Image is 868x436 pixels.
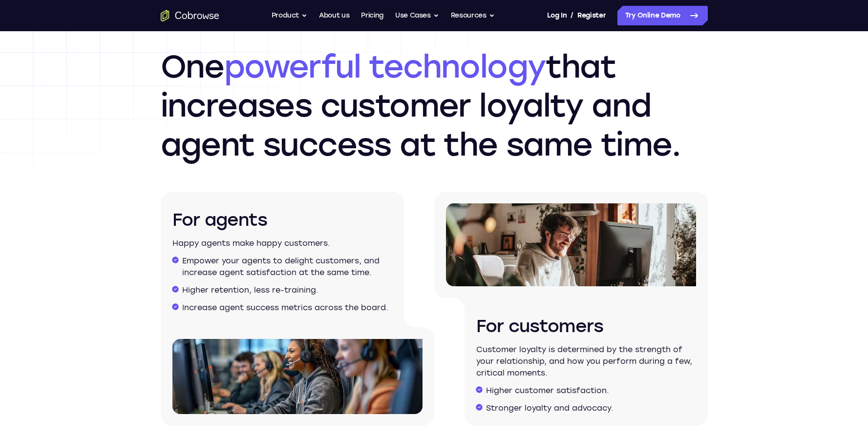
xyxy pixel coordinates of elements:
[571,10,573,21] span: /
[476,315,696,338] h3: For customers
[161,10,219,21] a: Go to the home page
[172,238,392,249] p: Happy agents make happy customers.
[272,6,308,25] button: Product
[486,385,696,396] li: Higher customer satisfaction.
[182,302,392,314] li: Increase agent success metrics across the board.
[617,6,708,25] a: Try Online Demo
[395,6,439,25] button: Use Cases
[172,208,392,232] h3: For agents
[182,255,392,278] li: Empower your agents to delight customers, and increase agent satisfaction at the same time.
[319,6,349,25] a: About us
[224,48,546,85] span: powerful technology
[161,47,708,164] h2: One that increases customer loyalty and agent success at the same time.
[182,284,392,296] li: Higher retention, less re-training.
[446,203,696,286] img: A person working on a computer
[361,6,383,25] a: Pricing
[451,6,495,25] button: Resources
[476,344,696,379] p: Customer loyalty is determined by the strength of your relationship, and how you perform during a...
[547,6,567,25] a: Log In
[577,6,606,25] a: Register
[172,339,423,414] img: Customer support agents with headsets working on computers
[486,402,696,414] li: Stronger loyalty and advocacy.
